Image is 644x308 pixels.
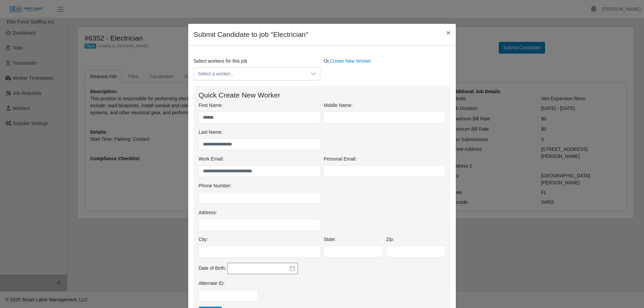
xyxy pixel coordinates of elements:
h4: Quick Create New Worker [199,91,445,99]
div: Or, [322,58,452,80]
h4: Submit Candidate to job "Electrician" [194,29,308,40]
button: Close [441,24,456,42]
label: Personal Email: [324,156,357,163]
label: Select workers for this job [194,58,247,65]
body: Rich Text Area. Press ALT-0 for help. [5,5,250,13]
label: Last Name: [199,129,223,136]
label: State: [324,236,336,243]
label: Zip: [386,236,394,243]
label: City: [199,236,208,243]
span: Select a worker... [194,68,307,80]
label: Date of Birth: [199,265,226,272]
a: Create New Worker [330,58,371,64]
label: Alternate ID: [199,280,225,287]
label: Address: [199,209,217,216]
span: × [446,29,450,37]
label: Middle Name: [324,102,353,109]
label: First Name: [199,102,223,109]
label: Phone Number: [199,182,231,189]
label: Work Email: [199,156,224,163]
